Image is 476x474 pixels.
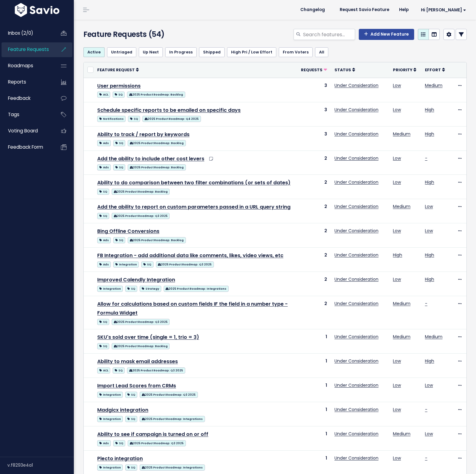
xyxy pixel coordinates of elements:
[227,47,276,57] a: High Pri / Low Effort
[97,179,290,186] a: Ability to do comparison between two filter combinations (or sets of dates)
[112,342,170,350] a: 2025 Product Roadmap: Backlog
[301,67,322,72] span: Requests
[425,300,427,307] a: -
[425,431,433,437] a: Low
[112,319,170,325] span: 2025 Product Roadmap: Q3 2025
[140,284,161,292] a: Strategy
[97,236,111,244] a: Ads
[393,67,416,73] a: Priority
[97,440,111,446] span: Ads
[125,463,137,471] a: SQ
[334,107,378,113] a: Under Consideration
[113,366,125,374] a: SQ
[393,300,410,307] a: Medium
[421,8,466,12] span: Hi [PERSON_NAME]
[334,406,378,413] a: Under Consideration
[8,62,33,69] span: Roadmaps
[425,334,442,340] a: Medium
[113,260,139,268] a: Integration
[97,212,109,219] a: SQ
[393,179,401,185] a: Low
[97,92,110,98] span: ACL
[334,67,355,73] a: Status
[393,155,401,161] a: Low
[113,163,125,171] a: SQ
[97,284,123,292] a: Integration
[164,286,229,292] span: 2025 Product Roadmap: Integrations
[393,107,401,113] a: Low
[97,415,123,422] a: Integration
[394,5,414,14] a: Help
[393,276,401,282] a: Low
[113,140,125,146] span: SQ
[113,237,125,243] span: SQ
[127,90,185,98] a: 2025 Product Roadmap: Backlog
[2,59,51,73] a: Roadmaps
[8,111,19,118] span: Tags
[414,5,471,15] a: Hi [PERSON_NAME]
[297,175,331,199] td: 2
[128,439,186,447] a: 2025 Product Roadmap: Q3 2025
[393,455,401,461] a: Low
[125,286,137,292] span: SQ
[297,272,331,296] td: 2
[97,334,199,341] a: SKU's sold over time (single = 1, trio = 3)
[301,67,327,73] a: Requests
[393,382,401,388] a: Low
[297,329,331,354] td: 1
[425,276,434,282] a: High
[97,90,110,98] a: ACL
[140,464,205,471] span: 2025 Product Roadmap: Integrations
[199,47,225,57] a: Shipped
[334,252,378,258] a: Under Consideration
[97,366,110,374] a: ACL
[8,30,33,36] span: Inbox (2/0)
[297,223,331,248] td: 2
[425,67,441,72] span: Effort
[97,416,123,422] span: Integration
[97,228,159,235] a: Bing Offline Conversions
[140,415,205,422] a: 2025 Product Roadmap: Integrations
[142,115,201,122] a: 2025 Product Roadmap: Q4 2025
[125,464,137,471] span: SQ
[113,90,125,98] a: SQ
[141,261,153,268] span: SQ
[97,189,109,195] span: SQ
[97,116,126,122] span: Notifications
[334,431,378,437] a: Under Consideration
[97,187,109,195] a: SQ
[425,406,427,413] a: -
[97,342,109,350] a: SQ
[393,358,401,364] a: Low
[2,26,51,40] a: Inbox (2/0)
[140,416,205,422] span: 2025 Product Roadmap: Integrations
[113,236,125,244] a: SQ
[2,108,51,122] a: Tags
[97,163,111,171] a: Ads
[97,286,123,292] span: Integration
[425,203,433,210] a: Low
[112,189,170,195] span: 2025 Product Roadmap: Backlog
[393,131,410,137] a: Medium
[297,199,331,223] td: 2
[128,164,186,170] span: 2025 Product Roadmap: Backlog
[140,286,161,292] span: Strategy
[8,79,26,85] span: Reports
[297,151,331,175] td: 2
[297,402,331,426] td: 1
[97,406,148,413] a: Madgicx integration
[128,140,186,146] span: 2025 Product Roadmap: Backlog
[107,47,136,57] a: Untriaged
[425,382,433,388] a: Low
[97,439,111,447] a: Ads
[128,139,186,147] a: 2025 Product Roadmap: Backlog
[97,431,208,438] a: Ability to see if campaign is turned on or off
[113,367,125,374] span: SQ
[393,82,401,88] a: Low
[97,82,141,89] a: User permissions
[334,300,378,307] a: Under Consideration
[334,67,351,72] span: Status
[125,415,137,422] a: SQ
[279,47,313,57] a: From Voters
[125,390,137,398] a: SQ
